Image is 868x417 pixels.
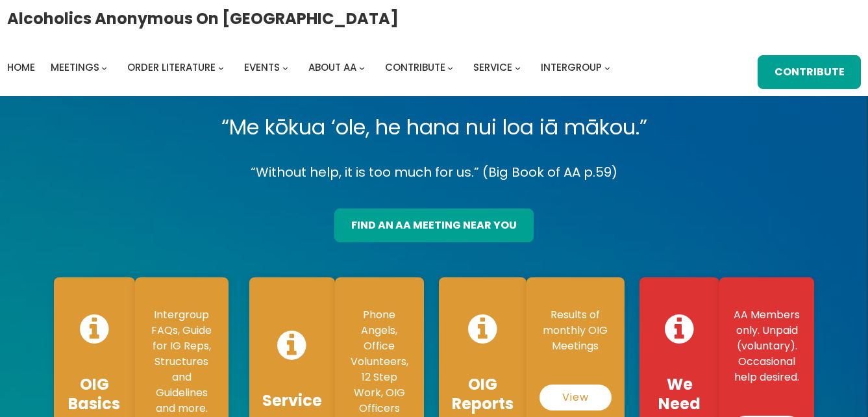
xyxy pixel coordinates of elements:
a: Events [244,58,280,77]
span: Events [244,60,280,74]
p: Phone Angels, Office Volunteers, 12 Step Work, OIG Officers [348,307,411,416]
a: find an aa meeting near you [334,208,533,242]
a: View Reports [539,385,612,411]
p: “Me kōkua ‘ole, he hana nui loa iā mākou.” [43,109,825,145]
span: Intergroup [541,60,602,74]
span: About AA [308,60,356,74]
button: Intergroup submenu [604,64,610,70]
p: Intergroup FAQs, Guide for IG Reps, Structures and Guidelines and more. [148,307,216,416]
h4: OIG Reports [452,375,514,414]
span: Order Literature [127,60,216,74]
button: Meetings submenu [101,64,107,70]
h4: OIG Basics [67,375,122,414]
p: “Without help, it is too much for us.” (Big Book of AA p.59) [43,161,825,184]
p: Results of monthly OIG Meetings [539,307,612,354]
span: Contribute [385,60,445,74]
span: Home [7,60,35,74]
nav: Intergroup [7,58,615,77]
h4: Service [262,391,322,411]
a: Service [473,58,512,77]
span: Service [473,60,512,74]
a: Intergroup [541,58,602,77]
a: Meetings [51,58,99,77]
a: Contribute [385,58,445,77]
a: Alcoholics Anonymous on [GEOGRAPHIC_DATA] [7,5,399,32]
button: Order Literature submenu [218,64,224,70]
a: Contribute [758,55,861,89]
button: About AA submenu [359,64,365,70]
a: About AA [308,58,356,77]
button: Contribute submenu [447,64,453,70]
span: Meetings [51,60,99,74]
button: Service submenu [515,64,521,70]
button: Events submenu [282,64,288,70]
p: AA Members only. Unpaid (voluntary). Occasional help desired. [732,307,801,385]
a: Home [7,58,35,77]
